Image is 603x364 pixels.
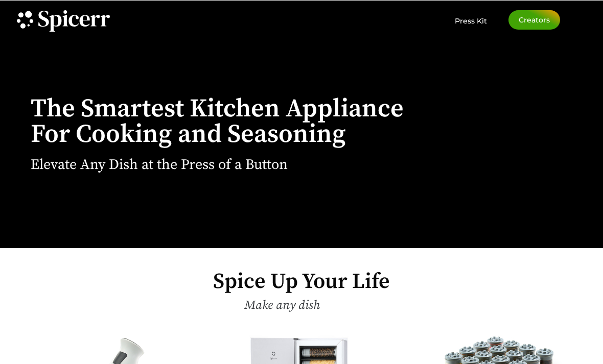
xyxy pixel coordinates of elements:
[455,10,487,26] a: Press Kit
[519,16,550,23] span: Creators
[31,158,288,172] h2: Elevate Any Dish at the Press of a Button
[244,298,320,313] span: Make any dish
[508,10,560,30] a: Creators
[455,16,487,26] span: Press Kit
[31,96,404,148] h1: The Smartest Kitchen Appliance For Cooking and Seasoning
